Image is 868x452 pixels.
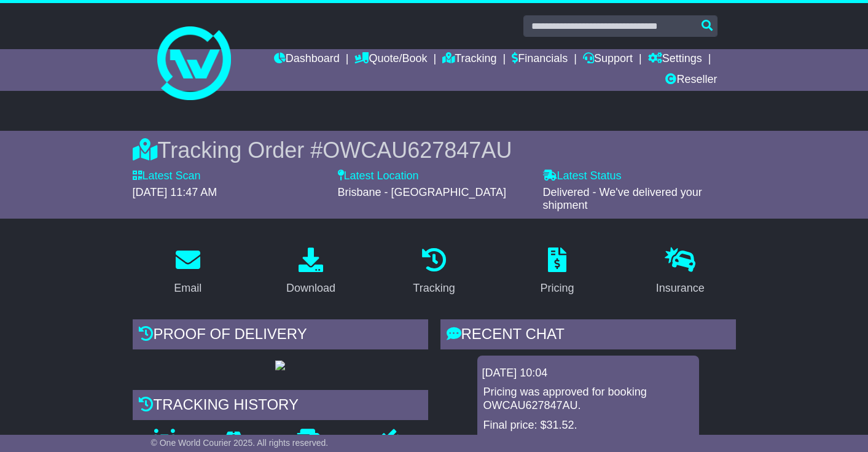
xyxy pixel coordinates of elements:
a: Tracking [405,243,463,301]
a: Pricing [532,243,582,301]
span: Brisbane - [GEOGRAPHIC_DATA] [338,186,506,198]
a: Insurance [648,243,713,301]
span: Delivered - We've delivered your shipment [543,186,702,212]
p: Pricing was approved for booking OWCAU627847AU. [483,386,693,412]
img: GetPodImage [275,360,285,370]
div: [DATE] 10:04 [482,367,694,380]
label: Latest Location [338,169,419,183]
a: Quote/Book [354,49,427,70]
a: Email [166,243,209,301]
span: [DATE] 11:47 AM [133,186,217,198]
a: Financials [512,49,568,70]
span: OWCAU627847AU [323,138,512,163]
div: Pricing [540,280,574,297]
a: Support [583,49,633,70]
div: RECENT CHAT [440,319,736,353]
div: Download [286,280,335,297]
a: Settings [648,49,702,70]
a: Tracking [442,49,496,70]
label: Latest Scan [133,169,201,183]
div: Email [174,280,201,297]
a: Reseller [665,70,717,91]
div: Tracking history [133,390,428,423]
div: Proof of Delivery [133,319,428,353]
label: Latest Status [543,169,622,183]
span: © One World Courier 2025. All rights reserved. [151,438,329,448]
a: Download [278,243,343,301]
div: Tracking Order # [133,137,736,163]
a: Dashboard [274,49,340,70]
div: Tracking [413,280,455,297]
p: Final price: $31.52. [483,419,693,432]
div: Insurance [656,280,705,297]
